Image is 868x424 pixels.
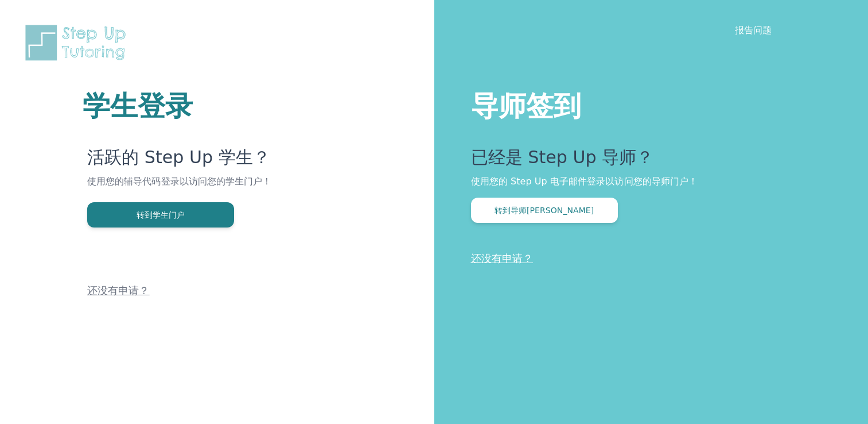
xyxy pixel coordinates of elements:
button: 转到导师[PERSON_NAME] [471,198,618,223]
a: 还没有申请？ [87,284,149,296]
h1: 学生登录 [83,92,297,120]
a: 转到学生门户 [87,209,234,220]
p: 使用您的辅导代码登录以访问您的学生门户！ [87,175,297,202]
p: 使用您的 Step Up 电子邮件登录以访问您的导师门户！ [471,175,823,188]
a: 还没有申请？ [471,252,533,264]
h1: 导师签到 [471,87,823,120]
p: 已经是 Step Up 导师？ [471,147,823,175]
button: 转到学生门户 [87,202,234,228]
a: 转到导师[PERSON_NAME] [471,205,618,215]
a: 报告问题 [735,24,772,36]
img: Step Up Tutoring 水平标志 [23,23,133,63]
p: 活跃的 Step Up 学生？ [87,147,297,175]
